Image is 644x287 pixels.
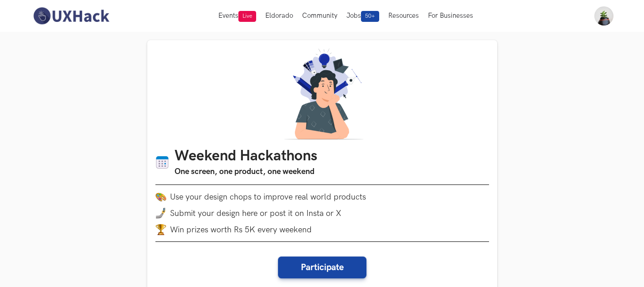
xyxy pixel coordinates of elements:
h1: Weekend Hackathons [175,148,317,165]
li: Use your design chops to improve real world products [155,191,489,202]
img: Calendar icon [155,155,169,169]
button: Participate [278,256,366,278]
img: trophy.png [155,224,166,235]
span: Submit your design here or post it on Insta or X [170,209,341,218]
img: palette.png [155,191,166,202]
span: 50+ [361,11,379,22]
img: mobile-in-hand.png [155,208,166,219]
li: Win prizes worth Rs 5K every weekend [155,224,489,235]
h3: One screen, one product, one weekend [175,165,317,178]
img: A designer thinking [278,48,366,139]
img: Your profile pic [594,6,613,26]
span: Live [238,11,256,22]
img: UXHack-logo.png [31,6,112,26]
